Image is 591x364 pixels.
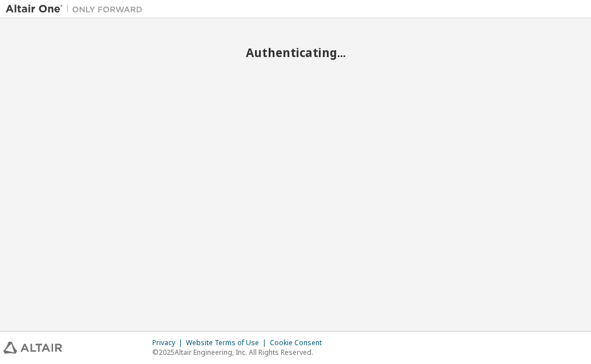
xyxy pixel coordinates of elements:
img: altair_logo.svg [3,342,62,354]
div: Website Terms of Use [186,338,270,347]
div: Privacy [152,338,186,347]
img: Altair One [6,3,148,15]
p: © 2025 Altair Engineering, Inc. All Rights Reserved. [152,347,329,357]
div: Cookie Consent [270,338,329,347]
h2: Authenticating... [6,45,585,60]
